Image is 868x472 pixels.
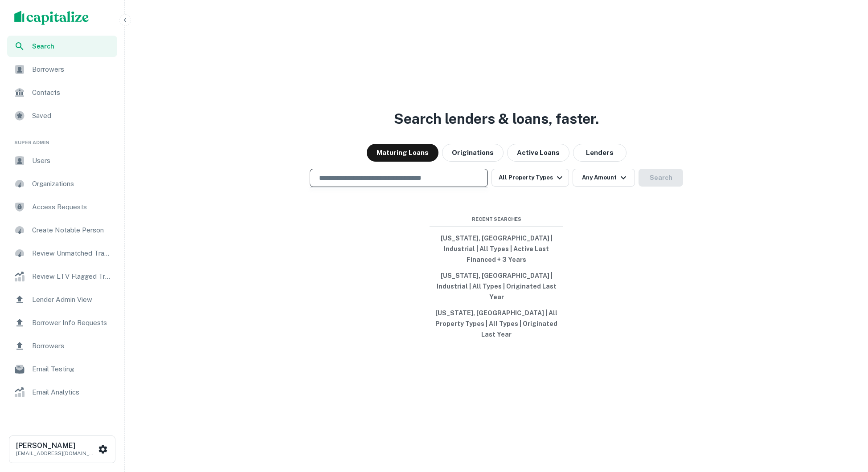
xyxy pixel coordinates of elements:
[7,382,117,403] a: Email Analytics
[7,220,117,241] a: Create Notable Person
[7,196,117,218] a: Access Requests
[7,289,117,310] a: Lender Admin View
[32,110,112,121] span: Saved
[32,202,112,212] span: Access Requests
[32,64,112,75] span: Borrowers
[367,144,438,162] button: Maturing Loans
[32,41,112,51] span: Search
[7,312,117,334] a: Borrower Info Requests
[7,105,117,126] a: Saved
[7,173,117,195] a: Organizations
[32,364,112,374] span: Email Testing
[573,169,635,187] button: Any Amount
[7,36,117,57] a: Search
[7,266,117,287] a: Review LTV Flagged Transactions
[573,144,626,162] button: Lenders
[430,230,563,268] button: [US_STATE], [GEOGRAPHIC_DATA] | Industrial | All Types | Active Last Financed + 3 Years
[394,108,599,130] h3: Search lenders & loans, faster.
[32,341,112,351] span: Borrowers
[7,128,117,150] li: Super Admin
[9,435,115,463] button: [PERSON_NAME][EMAIL_ADDRESS][DOMAIN_NAME]
[507,144,569,162] button: Active Loans
[32,179,112,189] span: Organizations
[32,294,112,305] span: Lender Admin View
[32,87,112,98] span: Contacts
[7,358,117,380] a: Email Testing
[7,243,117,264] a: Review Unmatched Transactions
[7,59,117,80] a: Borrowers
[430,268,563,305] button: [US_STATE], [GEOGRAPHIC_DATA] | Industrial | All Types | Originated Last Year
[32,271,112,282] span: Review LTV Flagged Transactions
[823,401,868,444] iframe: Chat Widget
[16,442,96,449] h6: [PERSON_NAME]
[491,169,569,187] button: All Property Types
[32,225,112,236] span: Create Notable Person
[430,216,563,223] span: Recent Searches
[32,248,112,259] span: Review Unmatched Transactions
[32,317,112,328] span: Borrower Info Requests
[442,144,504,162] button: Originations
[16,449,96,457] p: [EMAIL_ADDRESS][DOMAIN_NAME]
[430,305,563,342] button: [US_STATE], [GEOGRAPHIC_DATA] | All Property Types | All Types | Originated Last Year
[14,11,89,25] img: capitalize-logo.png
[32,387,112,398] span: Email Analytics
[7,82,117,103] a: Contacts
[7,335,117,357] a: Borrowers
[32,155,112,166] span: Users
[7,150,117,171] a: Users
